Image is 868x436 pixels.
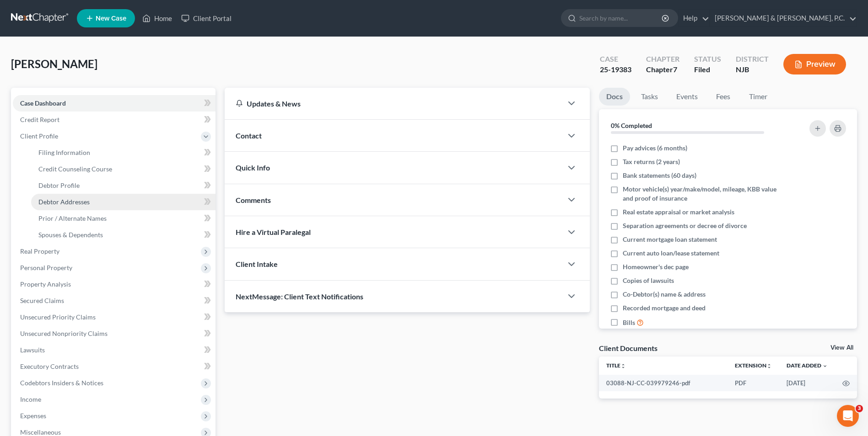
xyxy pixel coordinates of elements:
[20,116,59,123] span: Credit Report
[38,149,90,156] span: Filing Information
[31,161,216,177] a: Credit Counseling Course
[38,181,80,189] span: Debtor Profile
[600,54,631,64] div: Case
[623,249,719,258] span: Current auto loan/lease statement
[623,235,717,244] span: Current mortgage loan statement
[694,64,721,75] div: Filed
[623,185,785,203] span: Motor vehicle(s) year/make/model, mileage, KBB value and proof of insurance
[38,198,90,206] span: Debtor Addresses
[623,290,706,299] span: Co-Debtor(s) name & address
[20,297,64,304] span: Secured Claims
[669,88,705,106] a: Events
[710,10,857,27] a: [PERSON_NAME] & [PERSON_NAME], P.C.
[856,405,863,412] span: 3
[646,64,679,75] div: Chapter
[579,10,663,27] input: Search by name...
[599,343,658,353] div: Client Documents
[787,362,828,369] a: Date Added expand_more
[20,264,72,271] span: Personal Property
[600,64,631,75] div: 25-19383
[736,64,769,75] div: NJB
[13,342,216,358] a: Lawsuits
[766,363,772,369] i: unfold_more
[31,227,216,243] a: Spouses & Dependents
[634,88,665,106] a: Tasks
[783,54,846,74] button: Preview
[31,210,216,227] a: Prior / Alternate Names
[736,54,769,64] div: District
[623,276,674,285] span: Copies of lawsuits
[735,362,772,369] a: Extensionunfold_more
[236,131,262,140] span: Contact
[599,88,630,106] a: Docs
[623,157,680,166] span: Tax returns (2 years)
[623,318,635,327] span: Bills
[38,214,107,222] span: Prior / Alternate Names
[13,95,216,112] a: Case Dashboard
[623,171,696,180] span: Bank statements (60 days)
[679,10,709,27] a: Help
[236,163,270,172] span: Quick Info
[20,395,41,403] span: Income
[38,165,112,173] span: Credit Counseling Course
[709,88,738,106] a: Fees
[20,428,61,436] span: Miscellaneous
[236,99,551,108] div: Updates & News
[822,363,828,369] i: expand_more
[620,363,626,369] i: unfold_more
[31,144,216,161] a: Filing Information
[20,247,59,255] span: Real Property
[96,15,126,22] span: New Case
[20,132,58,140] span: Client Profile
[13,112,216,128] a: Credit Report
[13,309,216,325] a: Unsecured Priority Claims
[20,412,46,420] span: Expenses
[779,375,835,391] td: [DATE]
[13,292,216,309] a: Secured Claims
[20,330,108,337] span: Unsecured Nonpriority Claims
[837,405,859,427] iframe: Intercom live chat
[31,194,216,210] a: Debtor Addresses
[20,362,79,370] span: Executory Contracts
[20,313,96,321] span: Unsecured Priority Claims
[20,280,71,288] span: Property Analysis
[623,207,734,217] span: Real estate appraisal or market analysis
[31,177,216,194] a: Debtor Profile
[20,379,103,387] span: Codebtors Insiders & Notices
[38,231,103,239] span: Spouses & Dependents
[673,65,677,74] span: 7
[20,346,45,354] span: Lawsuits
[177,10,236,27] a: Client Portal
[13,276,216,292] a: Property Analysis
[830,345,853,351] a: View All
[236,228,311,236] span: Hire a Virtual Paralegal
[623,303,706,313] span: Recorded mortgage and deed
[623,221,747,230] span: Separation agreements or decree of divorce
[13,358,216,375] a: Executory Contracts
[236,260,278,268] span: Client Intake
[694,54,721,64] div: Status
[13,325,216,342] a: Unsecured Nonpriority Claims
[20,99,66,107] span: Case Dashboard
[728,375,779,391] td: PDF
[138,10,177,27] a: Home
[646,54,679,64] div: Chapter
[742,88,775,106] a: Timer
[606,362,626,369] a: Titleunfold_more
[611,122,652,129] strong: 0% Completed
[236,196,271,204] span: Comments
[623,144,687,153] span: Pay advices (6 months)
[236,292,363,301] span: NextMessage: Client Text Notifications
[623,262,689,271] span: Homeowner's dec page
[599,375,728,391] td: 03088-NJ-CC-039979246-pdf
[11,57,97,70] span: [PERSON_NAME]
